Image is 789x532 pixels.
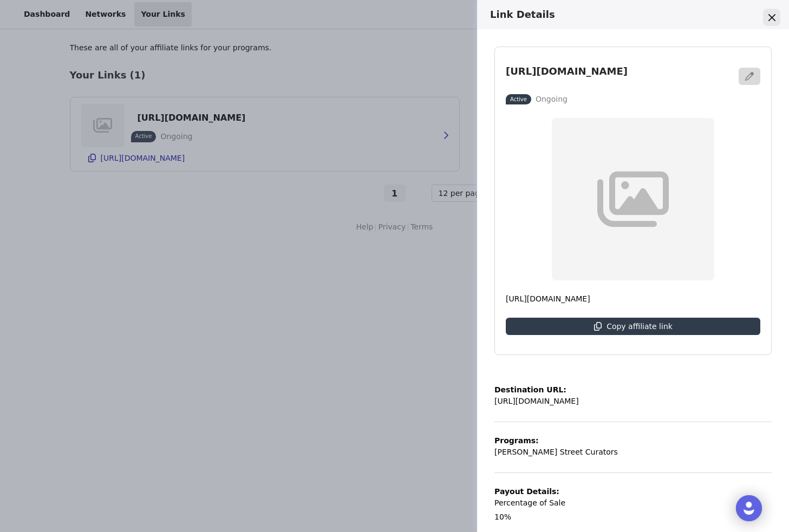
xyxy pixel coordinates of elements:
[494,435,618,446] p: Programs:
[494,384,579,396] p: Destination URL:
[494,446,618,458] p: [PERSON_NAME] Street Curators
[510,95,527,103] p: Active
[506,293,760,305] p: [URL][DOMAIN_NAME]
[490,9,762,21] h3: Link Details
[494,511,511,523] p: 10%
[494,396,579,407] p: [URL][DOMAIN_NAME]
[494,486,565,497] p: Payout Details:
[736,495,762,521] div: Open Intercom Messenger
[506,318,760,335] button: Copy affiliate link
[607,322,673,331] p: Copy affiliate link
[536,94,568,105] p: Ongoing
[494,497,565,509] p: Percentage of Sale
[506,65,628,77] h3: [URL][DOMAIN_NAME]
[763,9,780,26] button: Close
